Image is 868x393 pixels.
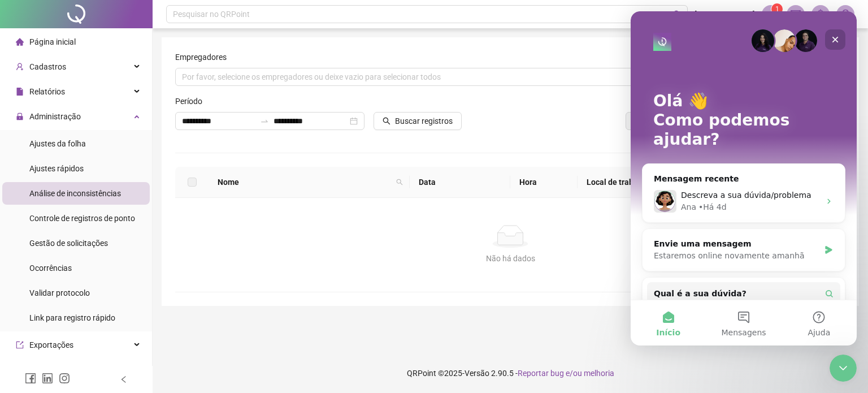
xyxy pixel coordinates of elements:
span: Versão [465,369,489,378]
span: Análise de inconsistências [29,189,121,198]
span: Nome [218,176,392,188]
span: search [396,179,403,185]
th: Local de trabalho [578,167,779,198]
label: Período [175,95,210,107]
span: Reportar bug e/ou melhoria [518,369,614,378]
span: Link para registro rápido [29,313,115,322]
footer: QRPoint © 2025 - 2.90.5 - [153,353,868,393]
span: export [16,341,24,349]
button: Buscar registros [374,112,462,130]
span: [PERSON_NAME] [695,8,755,20]
span: lock [16,113,24,120]
iframe: Intercom live chat [830,355,857,382]
span: Ajustes da folha [29,139,86,148]
span: Administração [29,112,81,121]
span: left [120,375,128,383]
span: Gestão de solicitações [29,239,108,248]
span: mail [791,9,801,19]
button: Corrigir todos [626,112,704,130]
div: Não há dados [189,252,832,265]
span: 1 [775,5,779,13]
span: linkedin [42,373,53,384]
span: Cadastros [29,62,66,71]
span: instagram [59,373,70,384]
th: Hora [510,167,578,198]
span: swap-right [260,116,269,126]
span: file [16,88,24,96]
label: Empregadores [175,51,234,63]
span: to [260,116,269,126]
span: Ajustes rápidos [29,164,84,173]
span: Controle de registros de ponto [29,214,135,223]
span: Relatórios [29,87,65,96]
span: Buscar registros [395,115,453,127]
sup: 1 [771,3,783,15]
span: Página inicial [29,37,76,46]
span: notification [766,9,776,19]
span: search [394,174,405,191]
span: bell [815,9,826,19]
span: search [673,10,682,19]
span: Ocorrências [29,264,72,273]
span: user-add [16,63,24,71]
span: facebook [25,373,36,384]
span: Integrações [29,365,71,374]
img: 94301 [837,6,854,23]
span: Validar protocolo [29,288,90,297]
iframe: Intercom live chat [631,11,857,346]
span: Exportações [29,340,73,349]
span: home [16,38,24,46]
span: search [383,117,390,125]
th: Data [410,167,510,198]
